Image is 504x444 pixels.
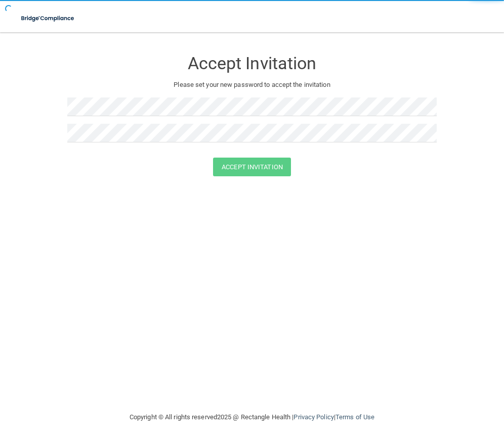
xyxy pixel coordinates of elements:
[15,8,81,29] img: bridge_compliance_login_screen.278c3ca4.svg
[335,413,374,421] a: Terms of Use
[293,413,333,421] a: Privacy Policy
[67,54,437,73] h3: Accept Invitation
[67,401,437,433] div: Copyright © All rights reserved 2025 @ Rectangle Health | |
[213,158,291,176] button: Accept Invitation
[75,79,429,91] p: Please set your new password to accept the invitation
